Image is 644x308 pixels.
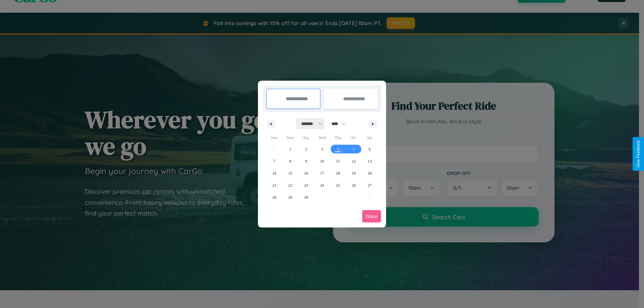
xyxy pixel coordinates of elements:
button: 30 [298,191,314,203]
button: 25 [330,179,346,191]
button: 10 [314,155,330,167]
span: Tue [298,132,314,143]
span: 8 [289,155,291,167]
button: 28 [266,191,282,203]
span: 24 [320,179,324,191]
div: Give Feedback [636,140,641,168]
span: 11 [336,155,340,167]
button: 13 [362,155,378,167]
button: 11 [330,155,346,167]
button: 9 [298,155,314,167]
span: Sat [362,132,378,143]
span: 12 [352,155,356,167]
span: 29 [288,191,292,203]
span: 1 [289,143,291,155]
button: 7 [266,155,282,167]
button: 29 [282,191,298,203]
button: 12 [346,155,362,167]
button: 6 [362,143,378,155]
span: 5 [353,143,355,155]
span: 27 [368,179,372,191]
button: 8 [282,155,298,167]
span: 14 [272,167,276,179]
span: Sun [266,132,282,143]
span: 10 [320,155,324,167]
button: 21 [266,179,282,191]
span: 17 [320,167,324,179]
button: 26 [346,179,362,191]
span: 4 [337,143,339,155]
span: 15 [288,167,292,179]
span: 3 [321,143,323,155]
span: Wed [314,132,330,143]
span: 22 [288,179,292,191]
button: 2 [298,143,314,155]
span: 2 [305,143,307,155]
button: 15 [282,167,298,179]
span: Fri [346,132,362,143]
span: 20 [368,167,372,179]
button: 24 [314,179,330,191]
span: 30 [304,191,308,203]
span: Thu [330,132,346,143]
span: 16 [304,167,308,179]
span: 6 [369,143,371,155]
span: 21 [272,179,276,191]
span: Mon [282,132,298,143]
button: 14 [266,167,282,179]
button: 23 [298,179,314,191]
span: 26 [352,179,356,191]
span: 9 [305,155,307,167]
button: 27 [362,179,378,191]
span: 13 [368,155,372,167]
button: 5 [346,143,362,155]
span: 28 [272,191,276,203]
span: 23 [304,179,308,191]
span: 19 [352,167,356,179]
button: 18 [330,167,346,179]
span: 18 [336,167,340,179]
button: Done [362,210,381,223]
button: 19 [346,167,362,179]
span: 25 [336,179,340,191]
button: 20 [362,167,378,179]
button: 1 [282,143,298,155]
button: 4 [330,143,346,155]
button: 3 [314,143,330,155]
button: 16 [298,167,314,179]
button: 22 [282,179,298,191]
button: 17 [314,167,330,179]
span: 7 [273,155,275,167]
